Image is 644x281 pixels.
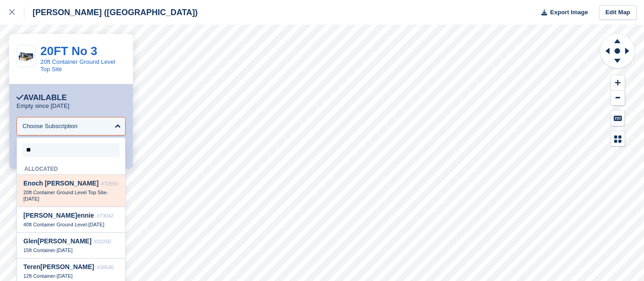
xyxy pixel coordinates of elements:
[24,7,198,18] div: [PERSON_NAME] ([GEOGRAPHIC_DATA])
[77,212,84,219] span: en
[88,222,105,227] span: [DATE]
[611,90,625,106] button: Zoom Out
[611,111,625,126] button: Keyboard Shortcuts
[97,213,114,219] span: #73042
[40,44,97,58] a: 20FT No 3
[17,50,35,62] img: 20ft%20Pic.png
[23,180,99,187] span: och [PERSON_NAME]
[23,189,119,202] div: -
[23,273,119,279] div: -
[23,196,39,202] span: [DATE]
[23,190,106,195] span: 20ft Container Ground Level Top Site
[23,222,87,227] span: 40ft Container Ground Level
[17,161,125,175] div: Allocated
[94,239,111,244] span: #32250
[23,273,55,279] span: 12ft Container
[57,247,73,253] span: [DATE]
[23,237,92,245] span: Gl [PERSON_NAME]
[101,181,118,186] span: #72550
[17,93,67,102] div: Available
[57,273,73,279] span: [DATE]
[33,263,40,270] span: en
[23,180,32,187] span: En
[40,58,115,73] a: 20ft Container Ground Level Top Site
[23,221,119,228] div: -
[611,75,625,90] button: Zoom In
[22,122,77,131] div: Choose Subscription
[23,247,119,253] div: -
[550,8,588,17] span: Export Image
[599,5,637,20] a: Edit Map
[536,5,588,20] button: Export Image
[17,102,69,110] p: Empty since [DATE]
[23,263,94,270] span: Ter [PERSON_NAME]
[611,131,625,146] button: Map Legend
[23,212,94,219] span: [PERSON_NAME] nie
[23,247,55,253] span: 15ft Container
[30,237,38,245] span: en
[97,264,114,270] span: #38540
